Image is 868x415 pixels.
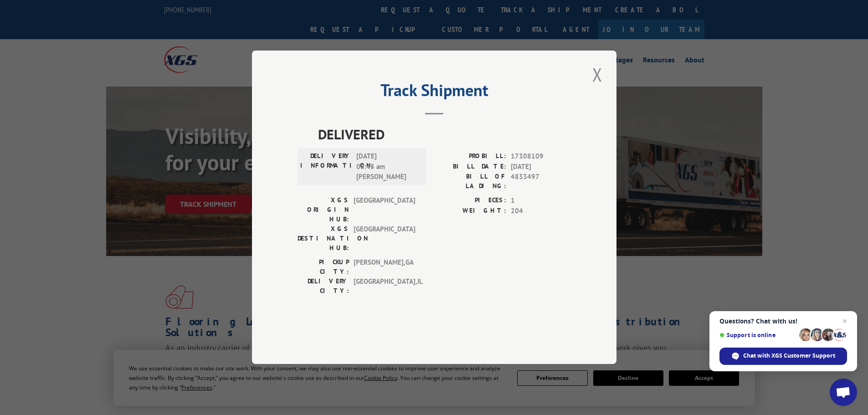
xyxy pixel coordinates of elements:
[719,318,847,325] span: Questions? Chat with us!
[511,152,571,162] span: 17308109
[434,172,506,191] label: BILL OF LADING:
[298,258,349,277] label: PICKUP CITY:
[298,196,349,225] label: XGS ORIGIN HUB:
[318,124,571,145] span: DELIVERED
[298,277,349,296] label: DELIVERY CITY:
[719,348,847,365] span: Chat with XGS Customer Support
[511,206,571,216] span: 204
[356,152,418,183] span: [DATE] 08:45 am [PERSON_NAME]
[434,206,506,216] label: WEIGHT:
[511,172,571,191] span: 4833497
[354,277,415,296] span: [GEOGRAPHIC_DATA] , IL
[354,196,415,225] span: [GEOGRAPHIC_DATA]
[830,379,857,406] a: Open chat
[298,225,349,253] label: XGS DESTINATION HUB:
[719,332,796,338] span: Support is online
[354,258,415,277] span: [PERSON_NAME] , GA
[590,62,605,87] button: Close modal
[511,162,571,172] span: [DATE]
[743,352,835,360] span: Chat with XGS Customer Support
[434,152,506,162] label: PROBILL:
[298,84,571,101] h2: Track Shipment
[300,152,352,183] label: DELIVERY INFORMATION:
[434,196,506,206] label: PIECES:
[434,162,506,172] label: BILL DATE:
[354,225,415,253] span: [GEOGRAPHIC_DATA]
[511,196,571,206] span: 1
